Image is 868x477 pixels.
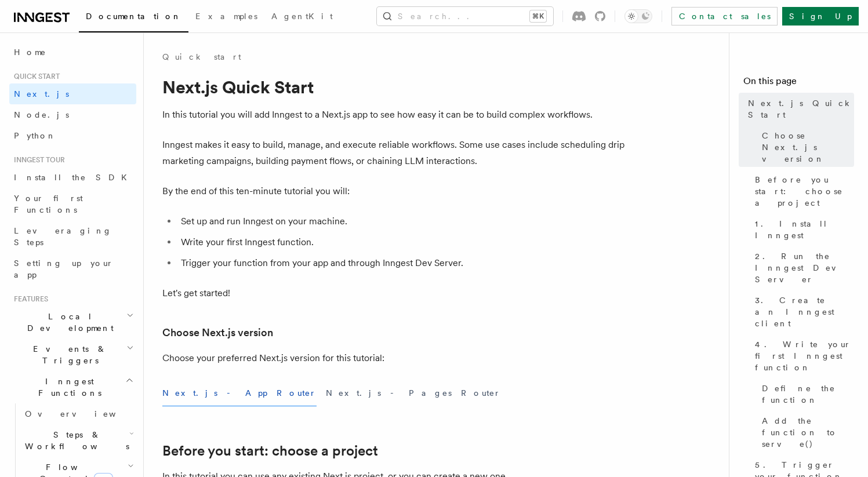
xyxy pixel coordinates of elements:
li: Write your first Inngest function. [177,234,626,250]
li: Trigger your function from your app and through Inngest Dev Server. [177,255,626,271]
a: Next.js [9,83,136,104]
span: Node.js [14,110,69,119]
span: Install the SDK [14,173,134,182]
button: Toggle dark mode [624,9,652,23]
a: Overview [20,403,136,424]
span: 4. Write your first Inngest function [755,338,854,373]
span: Choose Next.js version [762,130,854,165]
span: Add the function to serve() [762,415,854,450]
span: Overview [25,409,144,418]
a: Sign Up [782,7,859,26]
a: Documentation [79,3,188,32]
li: Set up and run Inngest on your machine. [177,213,626,230]
p: Inngest makes it easy to build, manage, and execute reliable workflows. Some use cases include sc... [162,137,626,169]
span: Setting up your app [14,258,114,279]
a: Home [9,42,136,63]
a: 3. Create an Inngest client [750,290,854,334]
span: Next.js [14,89,69,99]
p: In this tutorial you will add Inngest to a Next.js app to see how easy it can be to build complex... [162,107,626,123]
span: 1. Install Inngest [755,218,854,241]
a: Before you start: choose a project [162,443,378,459]
span: Local Development [9,311,126,334]
a: Node.js [9,104,136,125]
a: Leveraging Steps [9,220,136,253]
span: Leveraging Steps [14,226,112,247]
a: 1. Install Inngest [750,213,854,246]
span: Next.js Quick Start [748,97,854,121]
a: Define the function [757,378,854,410]
a: Install the SDK [9,167,136,188]
span: AgentKit [271,12,333,21]
p: Choose your preferred Next.js version for this tutorial: [162,350,626,366]
span: Features [9,294,48,304]
a: Next.js Quick Start [743,93,854,125]
a: Add the function to serve() [757,410,854,454]
p: Let's get started! [162,285,626,301]
span: Events & Triggers [9,343,126,366]
kbd: ⌘K [530,10,546,22]
button: Next.js - App Router [162,380,317,406]
a: Quick start [162,51,241,63]
span: Home [14,46,46,58]
span: Inngest Functions [9,376,125,399]
button: Steps & Workflows [20,424,136,457]
button: Local Development [9,306,136,338]
span: Quick start [9,72,60,81]
a: Python [9,125,136,146]
a: Your first Functions [9,188,136,220]
span: 3. Create an Inngest client [755,294,854,329]
a: Before you start: choose a project [750,169,854,213]
span: Python [14,131,56,140]
a: Choose Next.js version [162,325,273,341]
h4: On this page [743,74,854,93]
span: Before you start: choose a project [755,174,854,209]
span: Steps & Workflows [20,429,129,452]
a: 4. Write your first Inngest function [750,334,854,378]
span: Documentation [86,12,181,21]
a: Setting up your app [9,253,136,285]
span: Inngest tour [9,155,65,165]
a: Examples [188,3,264,31]
a: Contact sales [671,7,778,26]
button: Inngest Functions [9,371,136,403]
span: Examples [195,12,257,21]
a: 2. Run the Inngest Dev Server [750,246,854,290]
button: Next.js - Pages Router [326,380,501,406]
button: Search...⌘K [377,7,553,26]
a: Choose Next.js version [757,125,854,169]
span: 2. Run the Inngest Dev Server [755,250,854,285]
span: Your first Functions [14,194,83,214]
button: Events & Triggers [9,338,136,371]
p: By the end of this ten-minute tutorial you will: [162,183,626,199]
h1: Next.js Quick Start [162,77,626,97]
a: AgentKit [264,3,340,31]
span: Define the function [762,383,854,406]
